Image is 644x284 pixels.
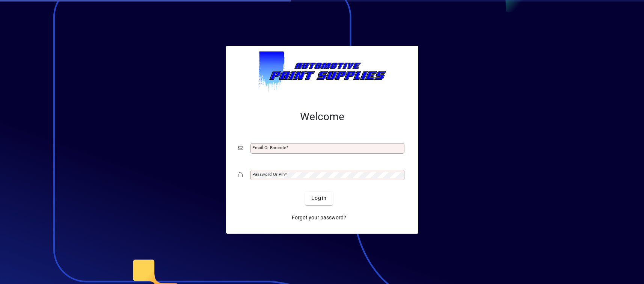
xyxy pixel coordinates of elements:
mat-label: Email or Barcode [252,145,286,150]
a: Forgot your password? [289,211,349,225]
span: Forgot your password? [292,214,346,222]
button: Login [305,192,333,205]
h2: Welcome [238,110,406,123]
span: Login [311,194,327,202]
mat-label: Password or Pin [252,172,285,177]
